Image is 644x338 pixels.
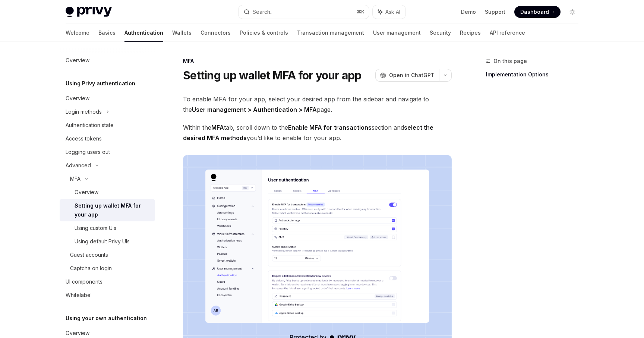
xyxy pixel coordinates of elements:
div: Using default Privy UIs [75,237,130,246]
a: User management [373,24,421,42]
span: Within the tab, scroll down to the section and you’d like to enable for your app. [183,122,452,143]
a: Connectors [201,24,231,42]
span: To enable MFA for your app, select your desired app from the sidebar and navigate to the page. [183,94,452,115]
h1: Setting up wallet MFA for your app [183,69,362,82]
strong: MFA [211,124,224,131]
div: UI components [66,277,102,286]
div: Overview [66,56,89,65]
a: Setting up wallet MFA for your app [60,199,155,221]
div: Overview [66,94,89,103]
a: Support [485,8,505,16]
span: On this page [493,57,527,66]
a: Whitelabel [60,288,155,302]
a: Authentication state [60,119,155,132]
div: Access tokens [66,134,102,143]
div: Guest accounts [70,250,108,259]
a: Using default Privy UIs [60,235,155,248]
strong: Enable MFA for transactions [288,124,372,131]
div: Setting up wallet MFA for your app [75,201,151,219]
a: Using custom UIs [60,221,155,235]
a: Demo [461,8,476,16]
a: Authentication [124,24,163,42]
button: Toggle dark mode [566,6,578,18]
div: Login methods [66,107,102,116]
div: Authentication state [66,121,114,130]
div: Search... [253,7,274,16]
div: Whitelabel [66,291,92,300]
div: Overview [75,188,98,197]
a: Logging users out [60,145,155,159]
span: Open in ChatGPT [389,72,435,79]
a: Overview [60,186,155,199]
a: API reference [490,24,525,42]
a: Overview [60,54,155,67]
span: ⌘ K [357,9,364,15]
div: Advanced [66,161,91,170]
button: Open in ChatGPT [375,69,439,82]
a: Implementation Options [486,69,584,80]
div: Logging users out [66,148,110,157]
span: Dashboard [520,8,549,16]
span: Ask AI [385,8,400,16]
a: Basics [98,24,116,42]
h5: Using Privy authentication [66,79,135,88]
div: Using custom UIs [75,224,116,233]
h5: Using your own authentication [66,314,147,323]
button: Search...⌘K [239,5,369,19]
a: Access tokens [60,132,155,145]
button: Ask AI [373,5,405,19]
a: Captcha on login [60,262,155,275]
a: Dashboard [514,6,561,18]
strong: User management > Authentication > MFA [192,106,317,113]
a: Policies & controls [240,24,288,42]
div: Captcha on login [70,264,112,273]
img: light logo [66,7,112,17]
a: Security [430,24,451,42]
div: MFA [70,174,80,183]
a: Wallets [172,24,192,42]
div: MFA [183,57,452,65]
a: Transaction management [297,24,364,42]
a: Overview [60,92,155,105]
a: Recipes [460,24,481,42]
a: Welcome [66,24,89,42]
a: UI components [60,275,155,288]
div: Overview [66,329,89,338]
a: Guest accounts [60,248,155,262]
